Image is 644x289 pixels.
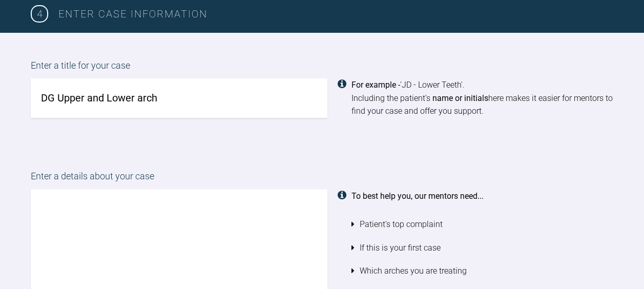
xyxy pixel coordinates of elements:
[351,78,614,118] div: 'JD - Lower Teeth'. Including the patient's here makes it easier for mentors to find your case an...
[351,236,614,259] li: If this is your first case
[58,6,613,22] h3: Enter case information
[31,78,327,118] input: JD - Lower Teeth
[351,191,484,200] strong: To best help you, our mentors need...
[432,93,488,103] strong: name or initials
[351,212,614,236] li: Patient's top complaint
[31,5,48,23] span: 4
[351,259,614,282] li: Which arches you are treating
[31,169,613,189] label: Enter a details about your case
[31,58,613,78] label: Enter a title for your case
[351,80,400,90] strong: For example -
